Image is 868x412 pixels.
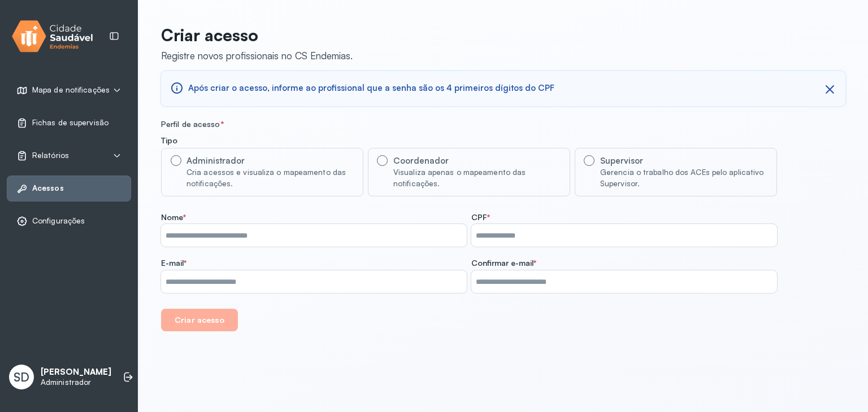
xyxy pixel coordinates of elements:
[161,50,353,62] div: Registre novos profissionais no CS Endemias.
[600,166,767,189] div: Gerencia o trabalho dos ACEs pelo aplicativo Supervisor.
[161,120,777,129] div: Perfil de acesso
[32,85,110,95] span: Mapa de notificações
[393,155,561,166] div: Coordenador
[32,151,69,160] span: Relatórios
[161,258,186,268] span: E-mail
[188,83,554,94] span: Após criar o acesso, informe ao profissional que a senha são os 4 primeiros dígitos do CPF
[16,117,121,129] a: Fichas de supervisão
[471,212,490,222] span: CPF
[41,378,111,387] p: Administrador
[161,309,238,331] button: Criar acesso
[161,135,177,146] span: Tipo
[16,183,121,194] a: Acessos
[32,183,64,193] span: Acessos
[12,18,93,55] img: logo.svg
[32,118,108,128] span: Fichas de supervisão
[32,216,85,226] span: Configurações
[161,212,186,222] span: Nome
[186,166,354,189] div: Cria acessos e visualiza o mapeamento das notificações.
[14,370,29,384] span: SD
[600,155,767,166] div: Supervisor
[471,258,536,268] span: Confirmar e-mail
[16,216,121,227] a: Configurações
[161,25,353,45] p: Criar acesso
[393,166,561,189] div: Visualiza apenas o mapeamento das notificações.
[186,155,354,166] div: Administrador
[41,367,111,378] p: [PERSON_NAME]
